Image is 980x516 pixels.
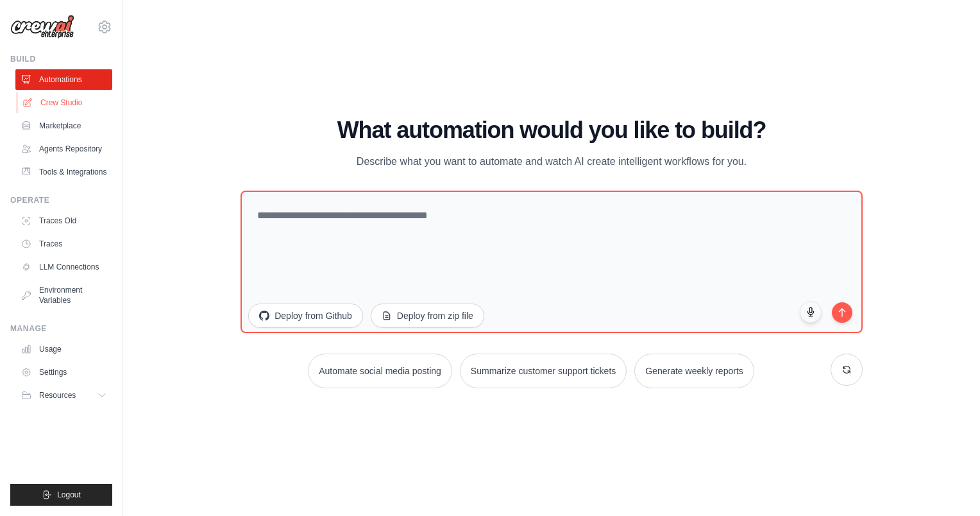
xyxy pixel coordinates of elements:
div: Build [10,54,112,64]
button: Resources [15,385,112,406]
button: Logout [10,484,112,506]
div: Operate [10,195,112,205]
button: Deploy from Github [248,304,363,328]
a: Tools & Integrations [15,162,112,182]
span: Resources [39,390,76,400]
a: Agents Repository [15,139,112,159]
a: Settings [15,362,112,383]
h1: What automation would you like to build? [241,117,863,143]
button: Generate weekly reports [634,354,754,388]
a: Usage [15,339,112,359]
div: Manage [10,323,112,334]
a: Environment Variables [15,280,112,311]
a: Traces Old [15,211,112,231]
a: Crew Studio [17,92,114,113]
a: Traces [15,234,112,254]
a: Automations [15,69,112,90]
button: Summarize customer support tickets [460,354,627,388]
img: Logo [10,15,74,39]
a: Marketplace [15,116,112,136]
span: Logout [57,490,81,500]
p: Describe what you want to automate and watch AI create intelligent workflows for you. [336,153,767,170]
a: LLM Connections [15,257,112,277]
button: Automate social media posting [308,354,452,388]
button: Deploy from zip file [371,304,484,328]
